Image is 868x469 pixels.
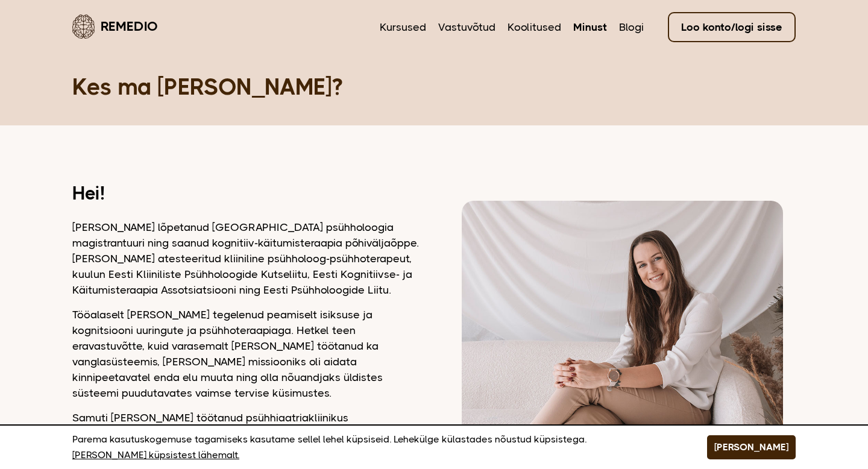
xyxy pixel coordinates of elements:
[72,307,419,401] p: Tööalaselt [PERSON_NAME] tegelenud peamiselt isiksuse ja kognitsiooni uuringute ja psühhoteraapia...
[668,12,796,42] a: Loo konto/logi sisse
[72,14,95,39] img: Remedio logo
[707,435,796,459] button: [PERSON_NAME]
[380,19,426,35] a: Kursused
[573,19,607,35] a: Minust
[438,19,495,35] a: Vastuvõtud
[72,432,677,463] p: Parema kasutuskogemuse tagamiseks kasutame sellel lehel küpsiseid. Lehekülge külastades nõustud k...
[462,201,783,442] img: Dagmar vaatamas kaamerasse
[508,19,561,35] a: Koolitused
[619,19,644,35] a: Blogi
[72,447,239,463] a: [PERSON_NAME] küpsistest lähemalt.
[72,410,419,457] p: Samuti [PERSON_NAME] töötanud psühhiaatriakliinikus statsionaarse ravi osakondades, tänu millele ...
[72,72,796,101] h1: Kes ma [PERSON_NAME]?
[72,12,158,40] a: Remedio
[72,186,419,201] h2: Hei!
[72,219,419,298] p: [PERSON_NAME] lõpetanud [GEOGRAPHIC_DATA] psühholoogia magistrantuuri ning saanud kognitiiv-käitu...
